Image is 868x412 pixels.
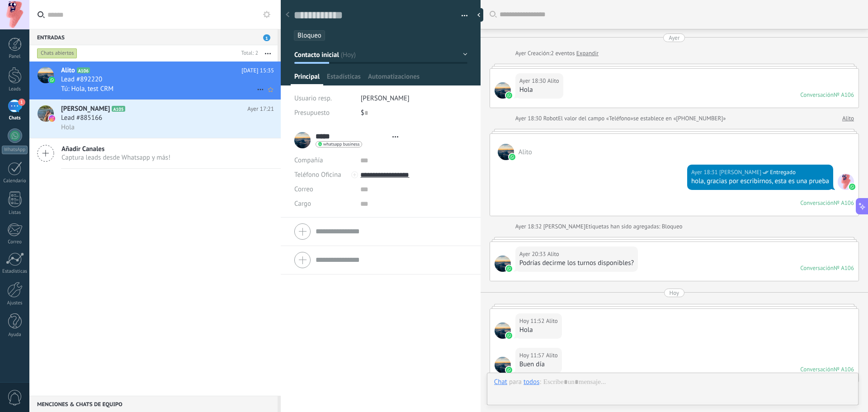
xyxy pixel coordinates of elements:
div: Correo [2,239,28,245]
span: Ayer 17:21 [247,104,274,114]
span: Añadir Canales [61,145,170,153]
span: Alito [495,256,511,272]
span: El valor del campo «Teléfono» [558,114,633,123]
div: hola, gracias por escribirnos, esta es una prueba [691,177,829,186]
span: Tú: Hola, test CRM [61,85,113,93]
span: : [539,378,541,387]
span: [PERSON_NAME] [61,104,110,114]
span: whatsapp business [323,142,359,147]
span: Alito [547,250,559,259]
div: Ocultar [474,8,483,22]
div: Usuario resp. [294,91,354,106]
img: waba.svg [849,184,855,190]
div: Ayer [669,33,679,42]
div: Ayer 18:30 [519,76,547,85]
div: Estadísticas [2,269,28,275]
div: Conversación [800,264,834,272]
div: Menciones & Chats de equipo [29,396,278,412]
span: Alejandro Romero [838,174,854,190]
button: Teléfono Oficina [294,168,341,182]
span: Robot [543,114,558,122]
div: Ayer 18:32 [515,222,543,231]
span: Correo [294,185,313,194]
div: Compañía [294,153,354,168]
span: Alito [61,66,75,75]
span: 1 [18,99,25,106]
a: Alito [842,114,854,123]
span: Captura leads desde Whatsapp y más! [61,153,170,162]
span: 2 eventos [551,49,575,58]
img: waba.svg [506,332,512,339]
span: Alejandro Romero [543,223,585,230]
div: Conversación [800,199,834,207]
div: Conversación [800,365,834,373]
span: Hola [61,123,75,132]
img: icon [49,77,55,83]
span: [DATE] 15:35 [241,66,274,75]
span: 1 [263,34,270,41]
div: Leads [2,86,28,92]
div: Chats abiertos [37,48,77,59]
span: Principal [294,72,320,85]
span: se establece en «[PHONE_NUMBER]» [633,114,726,123]
div: Chats [2,115,28,121]
div: Ayer 18:30 [515,114,543,123]
span: Entregado [770,168,796,177]
button: Correo [294,182,313,197]
div: Entradas [29,29,278,45]
div: Conversación [800,91,834,99]
span: [PERSON_NAME] [361,94,410,103]
div: Hola [519,85,559,95]
div: Ayer [515,49,528,58]
span: Estadísticas [327,72,361,85]
span: Alito [498,144,514,160]
div: Presupuesto [294,106,354,120]
span: Alito [547,76,559,85]
div: Calendario [2,178,28,184]
span: Presupuesto [294,109,330,117]
span: Alito [495,82,511,99]
img: waba.svg [506,367,512,373]
div: Ayer 18:31 [691,168,719,177]
div: Hola [519,326,558,335]
div: Ayer 20:33 [519,250,547,259]
div: Cargo [294,197,354,211]
div: Buen día [519,360,558,369]
img: waba.svg [509,154,515,160]
div: Ajustes [2,300,28,306]
div: Panel [2,54,28,60]
a: avataricon[PERSON_NAME]A105Ayer 17:21Lead #885166Hola [29,100,281,138]
span: Alejandro Romero (Oficina de Venta) [719,168,761,177]
div: Listas [2,210,28,216]
span: Cargo [294,200,311,207]
span: Alito [546,351,558,360]
span: para [509,378,522,387]
div: Creación: [515,49,599,58]
div: № A106 [834,264,854,272]
div: Ayuda [2,332,28,338]
span: Teléfono Oficina [294,170,341,179]
a: avatariconAlitoA106[DATE] 15:35Lead #892220Tú: Hola, test CRM [29,62,281,99]
span: Alito [546,317,558,326]
div: № A106 [834,91,854,99]
span: Alito [495,357,511,373]
span: Automatizaciones [368,72,420,85]
div: Hoy 11:52 [519,317,546,326]
button: Más [258,45,278,62]
div: WhatsApp [2,146,28,154]
span: Lead #892220 [61,75,102,84]
a: Expandir [576,49,599,58]
div: todos [524,378,539,386]
span: Alito [519,148,532,156]
div: Total: 2 [238,49,258,58]
img: waba.svg [506,92,512,99]
div: Hoy 11:57 [519,351,546,360]
span: Alito [495,322,511,339]
img: waba.svg [506,265,512,272]
div: № A106 [834,199,854,207]
span: Lead #885166 [61,114,102,123]
span: A105 [112,106,125,112]
div: № A106 [834,365,854,373]
div: Hoy [670,289,679,297]
div: $ [361,106,467,120]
